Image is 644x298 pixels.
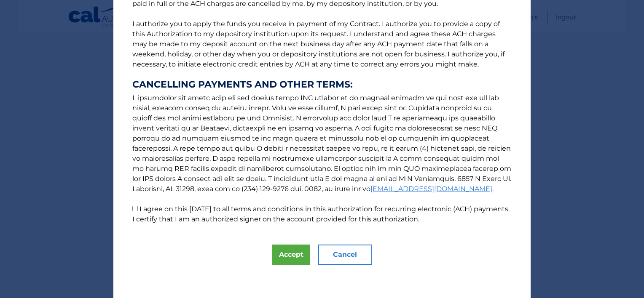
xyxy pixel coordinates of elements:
[370,185,492,193] a: [EMAIL_ADDRESS][DOMAIN_NAME]
[132,205,510,223] label: I agree on this [DATE] to all terms and conditions in this authorization for recurring electronic...
[132,80,512,90] strong: CANCELLING PAYMENTS AND OTHER TERMS:
[318,245,372,265] button: Cancel
[272,245,310,265] button: Accept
